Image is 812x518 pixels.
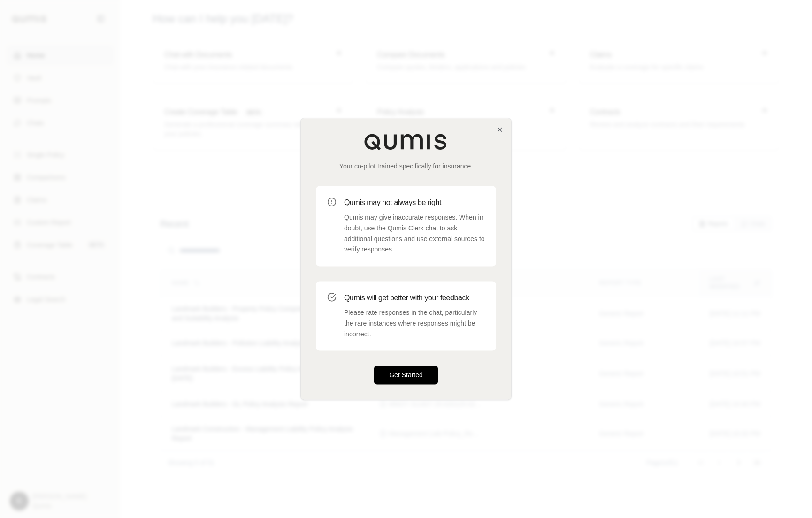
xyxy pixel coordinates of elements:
[344,197,485,208] h3: Qumis may not always be right
[316,161,496,171] p: Your co-pilot trained specifically for insurance.
[344,292,485,304] h3: Qumis will get better with your feedback
[364,133,448,150] img: Qumis Logo
[374,366,438,385] button: Get Started
[344,212,485,255] p: Qumis may give inaccurate responses. When in doubt, use the Qumis Clerk chat to ask additional qu...
[344,307,485,339] p: Please rate responses in the chat, particularly the rare instances where responses might be incor...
